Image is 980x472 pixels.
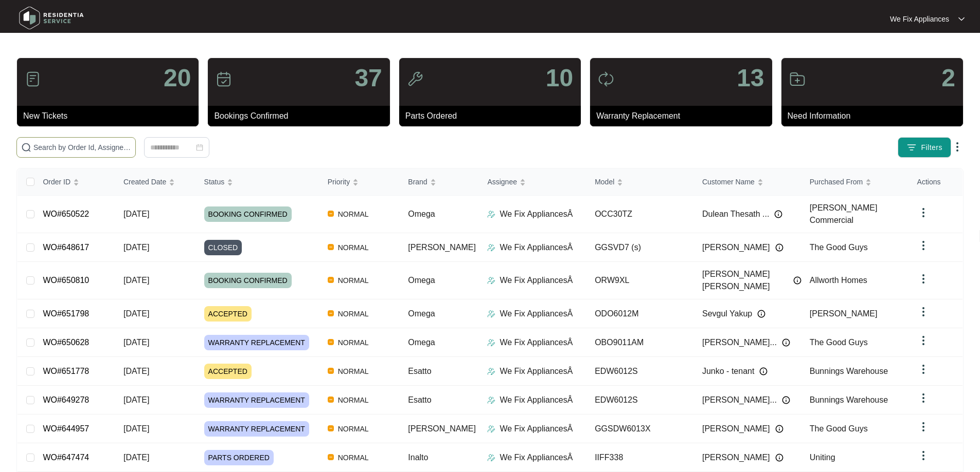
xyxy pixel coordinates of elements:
[408,338,435,347] span: Omega
[21,142,31,153] img: search-icon
[204,240,242,255] span: CLOSED
[702,208,769,220] span: Dulean Thesath ...
[586,196,694,233] td: OCC30TZ
[702,336,777,349] span: [PERSON_NAME]...
[405,110,581,122] p: Parts Ordered
[204,421,309,437] span: WARRANTY REPLACEMENT
[487,310,495,318] img: Assigner Icon
[33,142,131,153] input: Search by Order Id, Assignee Name, Customer Name, Brand and Model
[334,208,373,220] span: NORMAL
[890,14,949,24] p: We Fix Appliances
[115,168,196,196] th: Created Date
[917,334,930,347] img: dropdown arrow
[702,451,770,464] span: [PERSON_NAME]
[328,244,334,250] img: Vercel Logo
[328,277,334,283] img: Vercel Logo
[500,336,573,349] p: We Fix AppliancesÂ
[43,243,89,252] a: WO#648617
[204,392,309,408] span: WARRANTY REPLACEMENT
[43,210,89,218] a: WO#650522
[487,243,495,252] img: Assigner Icon
[909,168,963,196] th: Actions
[487,454,495,462] img: Assigner Icon
[204,450,274,465] span: PARTS ORDERED
[204,206,292,222] span: BOOKING CONFIRMED
[917,421,930,433] img: dropdown arrow
[400,168,479,196] th: Brand
[319,168,400,196] th: Priority
[500,365,573,377] p: We Fix AppliancesÂ
[595,176,614,187] span: Model
[775,454,783,462] img: Info icon
[702,365,754,377] span: Junko - tenant
[23,110,199,122] p: New Tickets
[757,310,765,318] img: Info icon
[586,443,694,472] td: IIFF338
[479,168,586,196] th: Assignee
[216,71,232,87] img: icon
[586,386,694,414] td: EDW6012S
[204,273,292,288] span: BOOKING CONFIRMED
[43,309,89,318] a: WO#651798
[500,451,573,464] p: We Fix AppliancesÂ
[775,425,783,433] img: Info icon
[123,276,149,285] span: [DATE]
[500,208,573,220] p: We Fix AppliancesÂ
[43,338,89,347] a: WO#650628
[702,423,770,435] span: [PERSON_NAME]
[123,367,149,375] span: [DATE]
[917,392,930,404] img: dropdown arrow
[328,176,350,187] span: Priority
[586,328,694,357] td: OBO9011AM
[204,306,252,322] span: ACCEPTED
[810,276,867,285] span: Allworth Homes
[43,395,89,404] a: WO#649278
[788,110,963,122] p: Need Information
[123,453,149,462] span: [DATE]
[917,273,930,285] img: dropdown arrow
[487,210,495,218] img: Assigner Icon
[334,274,373,287] span: NORMAL
[789,71,806,87] img: icon
[917,206,930,219] img: dropdown arrow
[487,367,495,375] img: Assigner Icon
[586,357,694,386] td: EDW6012S
[15,3,87,33] img: residentia service logo
[810,367,888,375] span: Bunnings Warehouse
[958,16,965,22] img: dropdown arrow
[702,268,788,293] span: [PERSON_NAME] [PERSON_NAME]
[328,454,334,460] img: Vercel Logo
[34,168,115,196] th: Order ID
[408,367,431,375] span: Esatto
[408,424,476,433] span: [PERSON_NAME]
[810,243,868,252] span: The Good Guys
[334,241,373,254] span: NORMAL
[43,367,89,375] a: WO#651778
[810,424,868,433] span: The Good Guys
[204,176,225,187] span: Status
[921,142,942,153] span: Filters
[407,71,423,87] img: icon
[123,424,149,433] span: [DATE]
[941,66,955,90] p: 2
[598,71,614,87] img: icon
[917,306,930,318] img: dropdown arrow
[810,338,868,347] span: The Good Guys
[487,425,495,433] img: Assigner Icon
[586,299,694,328] td: ODO6012M
[43,276,89,285] a: WO#650810
[328,425,334,431] img: Vercel Logo
[408,243,476,252] span: [PERSON_NAME]
[487,176,517,187] span: Assignee
[328,339,334,345] img: Vercel Logo
[334,451,373,464] span: NORMAL
[782,338,790,347] img: Info icon
[334,336,373,349] span: NORMAL
[586,414,694,443] td: GGSDW6013X
[500,394,573,406] p: We Fix AppliancesÂ
[487,276,495,285] img: Assigner Icon
[917,239,930,252] img: dropdown arrow
[43,176,70,187] span: Order ID
[586,262,694,299] td: ORW9XL
[43,424,89,433] a: WO#644957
